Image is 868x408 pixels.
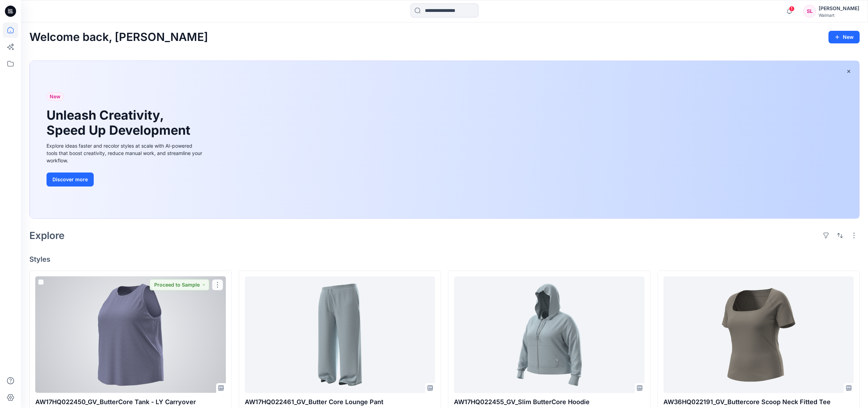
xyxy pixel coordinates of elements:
div: [PERSON_NAME] [819,4,859,13]
span: New [50,92,61,101]
div: SL [803,5,816,17]
p: AW36HQ022191_GV_Buttercore Scoop Neck Fitted Tee [663,397,854,407]
h2: Explore [29,230,65,241]
div: Walmart [819,13,859,18]
button: New [828,31,860,43]
p: AW17HQ022455_GV_Slim ButterCore Hoodie [454,397,645,407]
h4: Styles [29,255,860,263]
div: Explore ideas faster and recolor styles at scale with AI-powered tools that boost creativity, red... [47,142,204,164]
h2: Welcome back, [PERSON_NAME] [29,31,208,44]
a: AW36HQ022191_GV_Buttercore Scoop Neck Fitted Tee [663,276,854,393]
a: Discover more [47,173,204,187]
a: AW17HQ022455_GV_Slim ButterCore Hoodie [454,276,645,393]
a: AW17HQ022450_GV_ButterCore Tank - LY Carryover [35,276,226,393]
button: Discover more [47,173,94,187]
a: AW17HQ022461_GV_Butter Core Lounge Pant [245,276,435,393]
span: 1 [789,6,795,12]
h1: Unleash Creativity, Speed Up Development [47,108,193,138]
p: AW17HQ022461_GV_Butter Core Lounge Pant [245,397,435,407]
p: AW17HQ022450_GV_ButterCore Tank - LY Carryover [35,397,226,407]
